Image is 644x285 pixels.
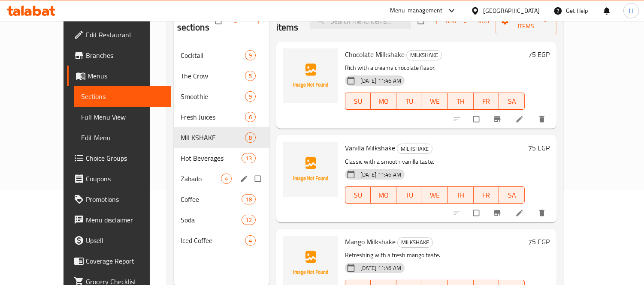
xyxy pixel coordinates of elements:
[174,45,269,66] div: Cocktail9
[181,132,245,143] span: MILKSHAKE
[390,6,443,16] div: Menu-management
[74,107,171,127] a: Full Menu View
[407,50,441,60] span: MILKSHAKE
[245,113,255,121] span: 6
[345,63,525,73] p: Rich with a creamy chocolate flavor.
[88,71,164,81] span: Menus
[67,230,171,251] a: Upsell
[499,186,525,204] button: SA
[396,93,422,110] button: TU
[174,86,269,107] div: Smoothie9
[515,115,526,123] a: Edit menu item
[406,50,442,60] div: MILKSHAKE
[345,186,371,204] button: SU
[242,195,255,204] span: 18
[400,95,419,108] span: TU
[181,112,245,122] span: Fresh Juices
[86,194,164,204] span: Promotions
[245,72,255,80] span: 5
[426,189,444,201] span: WE
[349,95,368,108] span: SU
[181,174,221,184] span: Zabado
[245,132,256,143] div: items
[532,204,553,222] button: delete
[245,50,256,60] div: items
[502,189,521,201] span: SA
[174,42,269,254] nav: Menu sections
[422,186,448,204] button: WE
[371,186,396,204] button: MO
[86,30,164,40] span: Edit Restaurant
[397,144,432,154] span: MILKSHAKE
[242,215,255,225] div: items
[477,95,496,108] span: FR
[245,134,255,142] span: 8
[174,189,269,210] div: Coffee18
[245,237,255,245] span: 4
[345,156,525,167] p: Classic with a smooth vanilla taste.
[474,186,499,204] button: FR
[477,189,496,201] span: FR
[245,235,256,246] div: items
[448,93,474,110] button: TH
[174,127,269,148] div: MILKSHAKE8
[528,236,550,248] h6: 75 EGP
[67,189,171,210] a: Promotions
[67,45,171,66] a: Branches
[242,154,255,162] span: 13
[345,235,396,248] span: Mango Milkshake
[67,66,171,86] a: Menus
[221,175,231,183] span: 4
[396,186,422,204] button: TU
[86,256,164,266] span: Coverage Report
[86,215,164,225] span: Menu disclaimer
[283,48,338,103] img: Chocolate Milkshake
[67,168,171,189] a: Coupons
[451,95,470,108] span: TH
[174,210,269,230] div: Soda12
[483,6,540,15] div: [GEOGRAPHIC_DATA]
[245,112,256,122] div: items
[67,148,171,168] a: Choice Groups
[245,91,256,102] div: items
[468,205,486,221] span: Select to update
[181,50,245,60] span: Cocktail
[174,230,269,251] div: Iced Coffee4
[448,186,474,204] button: TH
[283,142,338,197] img: Vanilla Milkshake
[174,107,269,127] div: Fresh Juices6
[181,71,245,81] div: The Crow
[528,48,550,60] h6: 75 EGP
[67,24,171,45] a: Edit Restaurant
[242,194,255,204] div: items
[221,174,232,184] div: items
[400,189,419,201] span: TU
[242,153,255,163] div: items
[181,153,242,163] span: Hot Beverages
[468,111,486,127] span: Select to update
[239,173,251,184] button: edit
[488,204,508,222] button: Branch-specific-item
[426,95,444,108] span: WE
[349,189,368,201] span: SU
[86,153,164,163] span: Choice Groups
[67,210,171,230] a: Menu disclaimer
[357,77,405,85] span: [DATE] 11:46 AM
[245,93,255,101] span: 9
[397,237,433,248] div: MILKSHAKE
[474,93,499,110] button: FR
[86,50,164,60] span: Branches
[345,48,405,61] span: Chocolate Milkshake
[181,91,245,102] span: Smoothie
[499,93,525,110] button: SA
[488,110,508,129] button: Branch-specific-item
[357,171,405,179] span: [DATE] 11:46 AM
[242,216,255,224] span: 12
[74,127,171,148] a: Edit Menu
[181,235,245,246] span: Iced Coffee
[374,95,393,108] span: MO
[174,148,269,168] div: Hot Beverages13
[345,141,395,154] span: Vanilla Milkshake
